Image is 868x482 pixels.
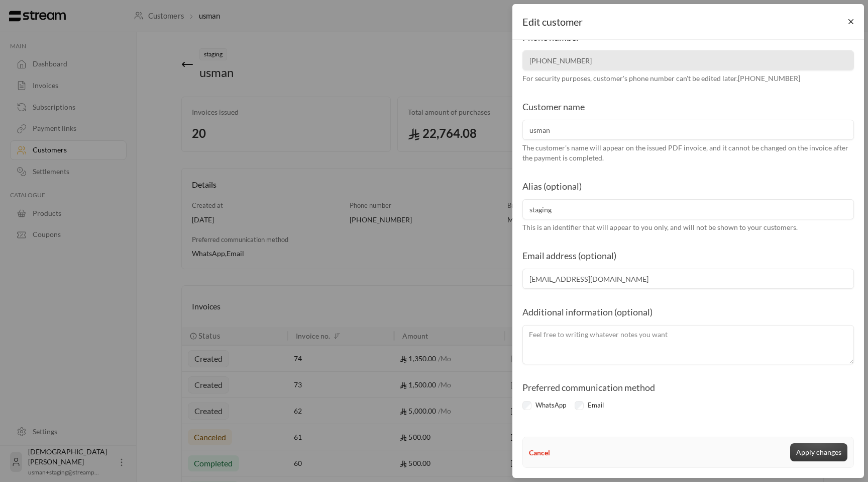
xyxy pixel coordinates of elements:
input: Alias (optional) [522,199,854,219]
div: The customer's name will appear on the issued PDF invoice, and it cannot be changed on the invoic... [522,143,854,163]
input: Customer name [522,120,854,140]
span: Edit customer [522,14,583,29]
label: Preferred communication method [522,380,655,394]
label: Alias (optional) [522,179,582,193]
label: Additional information (optional) [522,305,653,319]
label: Email [588,400,604,411]
label: WhatsApp [535,400,566,411]
button: Cancel [529,447,550,458]
input: Phone number [522,50,854,70]
label: Customer name [522,100,585,114]
div: This is an identifier that will appear to you only, and will not be shown to your customers. [522,222,854,232]
label: Email address (optional) [522,249,616,263]
button: Apply changes [790,443,847,461]
button: Close [842,13,860,31]
input: Email address (optional) [522,269,854,289]
div: For security purposes, customer's phone number can't be edited later. [PHONE_NUMBER] [522,73,854,84]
